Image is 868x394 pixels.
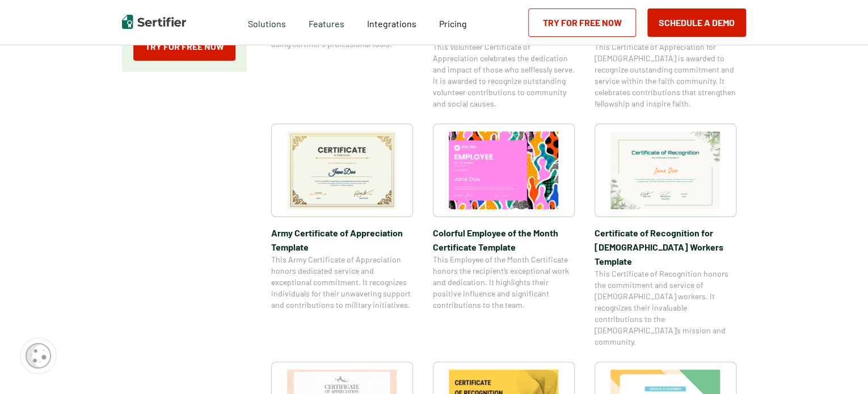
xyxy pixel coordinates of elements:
[439,15,467,29] a: Pricing
[271,254,413,311] span: This Army Certificate of Appreciation honors dedicated service and exceptional commitment. It rec...
[811,340,868,394] iframe: Chat Widget
[610,132,720,209] img: Certificate of Recognition for Church Workers Template
[367,18,416,29] span: Integrations
[439,18,467,29] span: Pricing
[122,15,186,29] img: Sertifier | Digital Credentialing Platform
[595,268,736,348] span: This Certificate of Recognition honors the commitment and service of [DEMOGRAPHIC_DATA] workers. ...
[433,41,575,109] span: This Volunteer Certificate of Appreciation celebrates the dedication and impact of those who self...
[133,32,235,61] a: Try for Free Now
[433,124,575,348] a: Colorful Employee of the Month Certificate TemplateColorful Employee of the Month Certificate Tem...
[287,132,397,209] img: Army Certificate of Appreciation​ Template
[595,41,736,109] span: This Certificate of Appreciation for [DEMOGRAPHIC_DATA] is awarded to recognize outstanding commi...
[595,226,736,268] span: Certificate of Recognition for [DEMOGRAPHIC_DATA] Workers Template
[271,226,413,254] span: Army Certificate of Appreciation​ Template
[528,9,636,37] a: Try for Free Now
[271,124,413,348] a: Army Certificate of Appreciation​ TemplateArmy Certificate of Appreciation​ TemplateThis Army Cer...
[647,9,746,37] button: Schedule a Demo
[433,226,575,254] span: Colorful Employee of the Month Certificate Template
[26,343,51,368] img: Cookie Popup Icon
[449,132,559,209] img: Colorful Employee of the Month Certificate Template
[309,15,344,29] span: Features
[433,254,575,311] span: This Employee of the Month Certificate honors the recipient’s exceptional work and dedication. It...
[367,15,416,29] a: Integrations
[248,15,286,29] span: Solutions
[595,124,736,348] a: Certificate of Recognition for Church Workers TemplateCertificate of Recognition for [DEMOGRAPHIC...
